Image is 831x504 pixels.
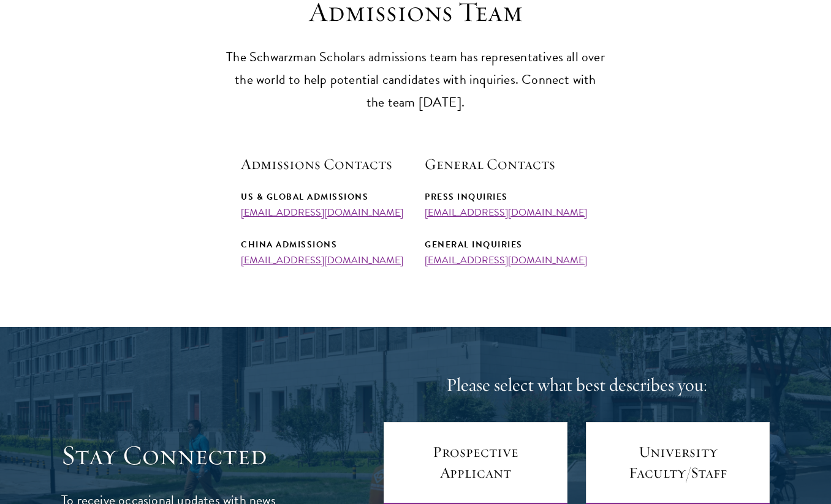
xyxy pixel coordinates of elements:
[61,438,291,473] h3: Stay Connected
[226,46,605,114] p: The Schwarzman Scholars admissions team has representatives all over the world to help potential ...
[425,205,587,220] a: [EMAIL_ADDRESS][DOMAIN_NAME]
[241,189,406,205] div: US & Global Admissions
[384,373,770,397] h4: Please select what best describes you:
[425,253,587,268] a: [EMAIL_ADDRESS][DOMAIN_NAME]
[425,189,590,205] div: Press Inquiries
[425,154,590,175] h5: General Contacts
[241,154,406,175] h5: Admissions Contacts
[241,253,403,268] a: [EMAIL_ADDRESS][DOMAIN_NAME]
[241,237,406,252] div: China Admissions
[241,205,403,220] a: [EMAIL_ADDRESS][DOMAIN_NAME]
[425,237,590,252] div: General Inquiries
